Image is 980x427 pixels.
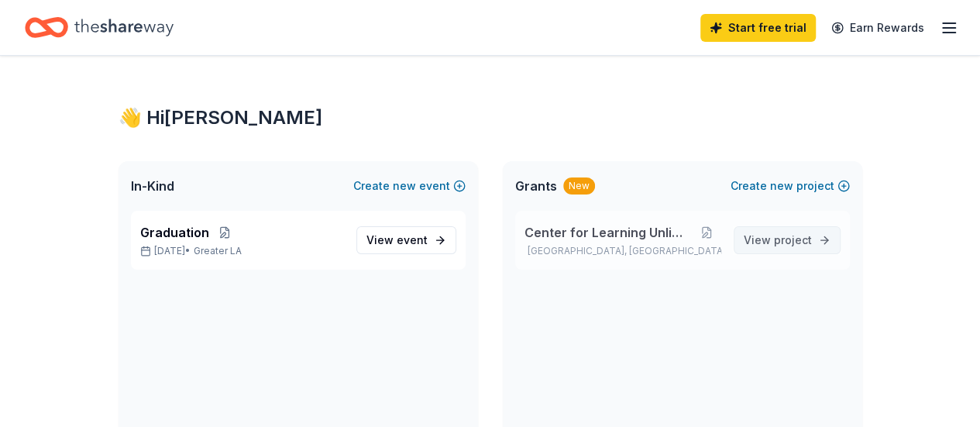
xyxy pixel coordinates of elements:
div: 👋 Hi [PERSON_NAME] [119,105,862,130]
span: Graduation [140,223,209,242]
a: Home [25,9,174,46]
span: Greater LA [194,245,242,257]
p: [DATE] • [140,245,344,257]
span: Center for Learning Unlimited [524,223,693,242]
a: Earn Rewards [822,14,934,42]
span: project [774,233,812,246]
span: In-Kind [131,177,174,195]
span: Grants [515,177,557,195]
span: View [744,231,812,250]
span: new [770,177,793,195]
span: View [366,231,428,250]
div: New [563,177,595,195]
a: Start free trial [700,14,816,42]
a: View event [356,226,456,254]
span: new [393,177,416,195]
p: [GEOGRAPHIC_DATA], [GEOGRAPHIC_DATA] [524,245,721,257]
span: event [397,233,428,246]
button: Createnewevent [353,177,466,195]
button: Createnewproject [731,177,850,195]
a: View project [734,226,841,254]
